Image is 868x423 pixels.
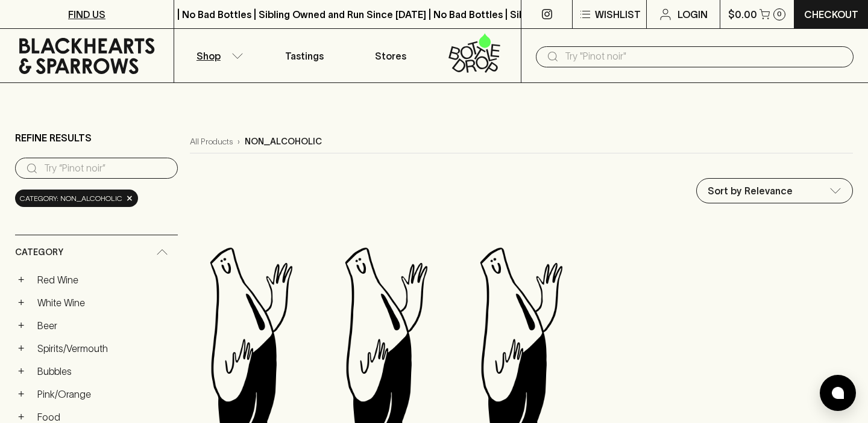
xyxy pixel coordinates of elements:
[565,47,844,66] input: Try "Pinot noir"
[190,135,233,148] a: All Products
[15,245,63,260] span: Category
[197,49,221,63] p: Shop
[678,7,708,22] p: Login
[44,159,168,178] input: Try “Pinot noir”
[15,411,27,423] button: +
[32,361,178,381] a: Bubbles
[245,135,322,148] p: non_alcoholic
[32,270,178,290] a: Red Wine
[595,7,641,22] p: Wishlist
[15,274,27,286] button: +
[15,342,27,354] button: +
[697,179,852,203] div: Sort by Relevance
[15,388,27,400] button: +
[32,315,178,336] a: Beer
[15,131,92,145] p: Refine Results
[20,193,122,205] span: Category: non_alcoholic
[804,7,858,22] p: Checkout
[32,384,178,404] a: Pink/Orange
[261,29,348,82] a: Tastings
[15,297,27,309] button: +
[15,235,178,270] div: Category
[375,49,406,63] p: Stores
[32,292,178,313] a: White Wine
[285,49,324,63] p: Tastings
[348,29,435,82] a: Stores
[126,192,133,205] span: ×
[174,29,261,82] button: Shop
[237,135,240,148] p: ›
[708,184,793,198] p: Sort by Relevance
[15,365,27,377] button: +
[68,7,105,22] p: FIND US
[32,338,178,359] a: Spirits/Vermouth
[832,387,844,399] img: bubble-icon
[777,11,782,17] p: 0
[728,7,757,22] p: $0.00
[15,320,27,332] button: +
